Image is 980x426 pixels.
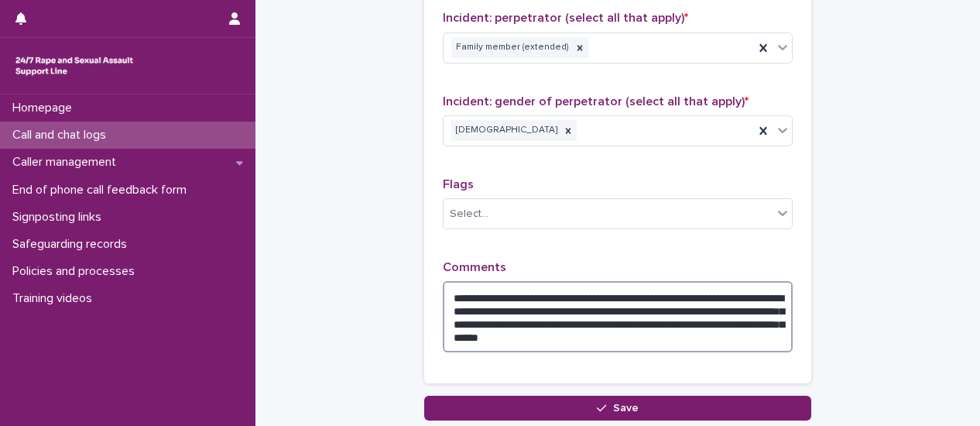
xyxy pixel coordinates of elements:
[450,206,488,222] div: Select...
[443,261,506,273] span: Comments
[451,37,571,58] div: Family member (extended)
[6,210,114,225] p: Signposting links
[12,50,136,81] img: rhQMoQhaT3yELyF149Cw
[451,120,560,141] div: [DEMOGRAPHIC_DATA]
[613,403,639,414] span: Save
[6,128,118,143] p: Call and chat logs
[424,396,811,421] button: Save
[6,237,139,252] p: Safeguarding records
[443,178,474,191] span: Flags
[443,95,749,108] span: Incident: gender of perpetrator (select all that apply)
[6,183,199,198] p: End of phone call feedback form
[6,101,84,115] p: Homepage
[443,12,688,24] span: Incident: perpetrator (select all that apply)
[6,264,147,279] p: Policies and processes
[6,291,105,306] p: Training videos
[6,155,128,170] p: Caller management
